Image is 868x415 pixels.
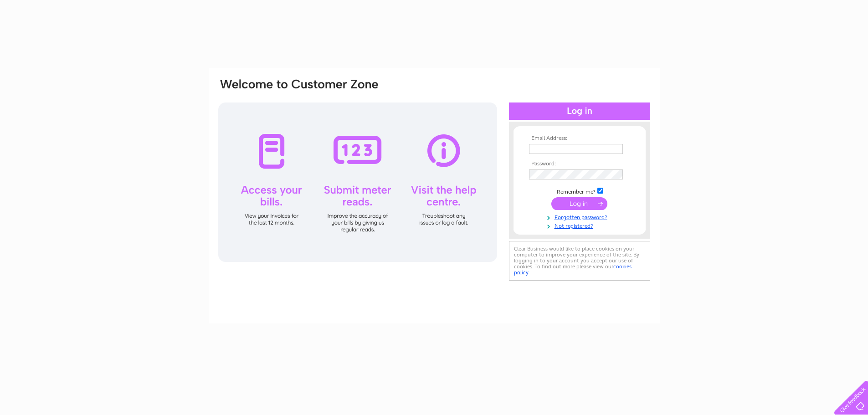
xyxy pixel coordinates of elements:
input: Submit [551,197,607,210]
a: Forgotten password? [529,212,632,221]
a: cookies policy [514,263,632,276]
th: Email Address: [527,135,632,142]
th: Password: [527,161,632,167]
div: Clear Business would like to place cookies on your computer to improve your experience of the sit... [509,241,650,281]
a: Not registered? [529,221,632,230]
td: Remember me? [527,186,632,195]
